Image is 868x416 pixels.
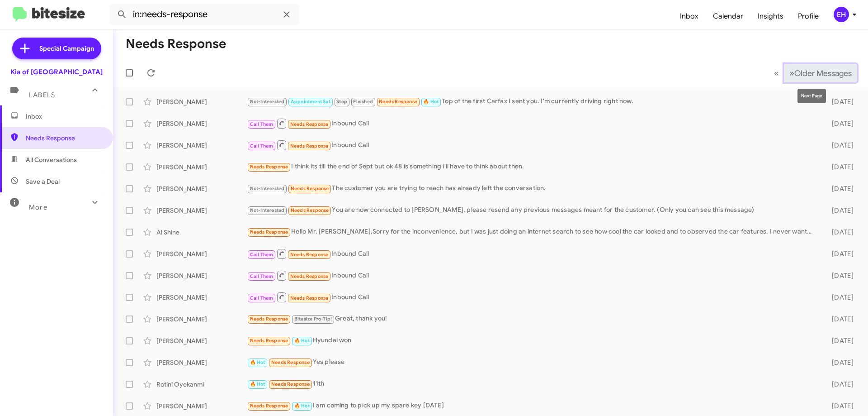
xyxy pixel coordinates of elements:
[294,316,332,322] span: Bitesize Pro-Tip!
[774,67,779,79] span: «
[29,203,47,211] span: More
[250,338,288,344] span: Needs Response
[817,271,861,280] div: [DATE]
[247,335,817,346] div: Hyundai won
[29,91,55,99] span: Labels
[817,293,861,302] div: [DATE]
[12,38,101,59] a: Special Campaign
[250,121,274,127] span: Call Them
[109,4,299,25] input: Search
[156,336,247,345] div: [PERSON_NAME]
[247,162,817,172] div: I think its till the end of Sept but ok 48 is something i'll have to think about then.
[290,121,329,127] span: Needs Response
[817,228,861,237] div: [DATE]
[817,358,861,367] div: [DATE]
[156,380,247,389] div: Rotini Oyekanmi
[156,402,247,411] div: [PERSON_NAME]
[156,293,247,302] div: [PERSON_NAME]
[817,119,861,128] div: [DATE]
[250,316,288,322] span: Needs Response
[290,143,329,149] span: Needs Response
[26,177,60,186] span: Save a Deal
[250,295,274,301] span: Call Them
[126,37,226,51] h1: Needs Response
[250,164,288,170] span: Needs Response
[271,359,310,365] span: Needs Response
[156,228,247,237] div: Al Shine
[291,99,330,105] span: Appointment Set
[250,273,274,279] span: Call Them
[247,118,817,129] div: Inbound Call
[817,336,861,345] div: [DATE]
[336,99,347,105] span: Stop
[247,205,817,215] div: You are now connected to [PERSON_NAME], please resend any previous messages meant for the custome...
[156,271,247,280] div: [PERSON_NAME]
[156,315,247,324] div: [PERSON_NAME]
[247,401,817,411] div: I am coming to pick up my spare key [DATE]
[817,402,861,411] div: [DATE]
[250,207,285,213] span: Not-Interested
[156,206,247,215] div: [PERSON_NAME]
[784,64,857,82] button: Next
[794,68,852,78] span: Older Messages
[291,207,329,213] span: Needs Response
[379,99,417,105] span: Needs Response
[247,270,817,281] div: Inbound Call
[271,381,310,387] span: Needs Response
[247,248,817,259] div: Inbound Call
[353,99,373,105] span: Finished
[156,184,247,193] div: [PERSON_NAME]
[797,89,826,103] div: Next Page
[39,44,94,53] span: Special Campaign
[750,3,791,29] a: Insights
[10,67,103,77] div: Kia of [GEOGRAPHIC_DATA]
[290,273,329,279] span: Needs Response
[250,229,288,235] span: Needs Response
[834,7,849,22] div: EH
[250,186,285,191] span: Not-Interested
[26,155,77,164] span: All Conversations
[817,97,861,106] div: [DATE]
[817,206,861,215] div: [DATE]
[247,314,817,324] div: Great, thank you!
[769,64,784,82] button: Previous
[156,163,247,172] div: [PERSON_NAME]
[826,7,858,22] button: EH
[156,119,247,128] div: [PERSON_NAME]
[673,3,706,29] a: Inbox
[250,403,288,409] span: Needs Response
[247,139,817,151] div: Inbound Call
[290,252,329,258] span: Needs Response
[817,380,861,389] div: [DATE]
[156,97,247,106] div: [PERSON_NAME]
[791,3,826,29] a: Profile
[250,99,285,105] span: Not-Interested
[423,99,439,105] span: 🔥 Hot
[247,227,817,237] div: Hello Mr. [PERSON_NAME],Sorry for the inconvenience, but I was just doing an internet search to s...
[769,64,857,82] nav: Page navigation example
[247,96,817,107] div: Top of the first Carfax I sent you. I'm currently driving right now.
[26,134,103,143] span: Needs Response
[250,359,265,365] span: 🔥 Hot
[250,381,265,387] span: 🔥 Hot
[817,141,861,150] div: [DATE]
[250,252,274,258] span: Call Them
[247,357,817,368] div: Yes please
[156,141,247,150] div: [PERSON_NAME]
[156,249,247,258] div: [PERSON_NAME]
[817,249,861,258] div: [DATE]
[247,379,817,389] div: 11th
[26,112,103,121] span: Inbox
[817,184,861,193] div: [DATE]
[789,67,794,79] span: »
[250,143,274,149] span: Call Them
[156,358,247,367] div: [PERSON_NAME]
[291,186,329,191] span: Needs Response
[817,163,861,172] div: [DATE]
[247,292,817,303] div: Inbound Call
[706,3,750,29] a: Calendar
